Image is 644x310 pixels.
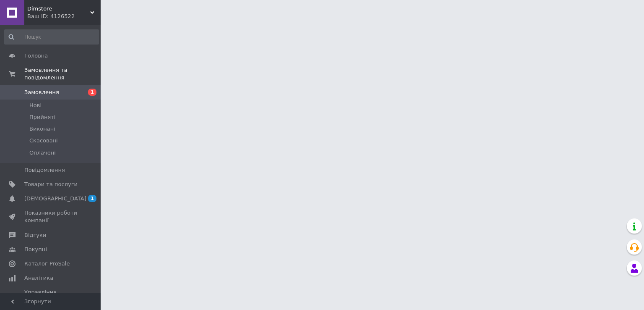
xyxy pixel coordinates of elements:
span: Нові [29,102,42,109]
span: Dimstore [27,5,90,13]
span: Головна [24,52,48,60]
span: Показники роботи компанії [24,209,78,224]
span: Управління сайтом [24,289,78,304]
span: Аналітика [24,274,53,282]
span: Замовлення та повідомлення [24,66,101,81]
span: Відгуки [24,231,46,239]
span: [DEMOGRAPHIC_DATA] [24,195,86,202]
div: Ваш ID: 4126522 [27,13,101,20]
span: Товари та послуги [24,181,78,188]
span: 1 [88,195,96,202]
span: Оплачені [29,149,56,157]
span: Повідомлення [24,166,65,174]
span: Прийняті [29,113,55,121]
input: Пошук [4,29,99,45]
span: 1 [88,89,96,96]
span: Виконані [29,125,55,133]
span: Скасовані [29,137,58,144]
span: Замовлення [24,89,59,96]
span: Покупці [24,246,47,253]
span: Каталог ProSale [24,260,70,268]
